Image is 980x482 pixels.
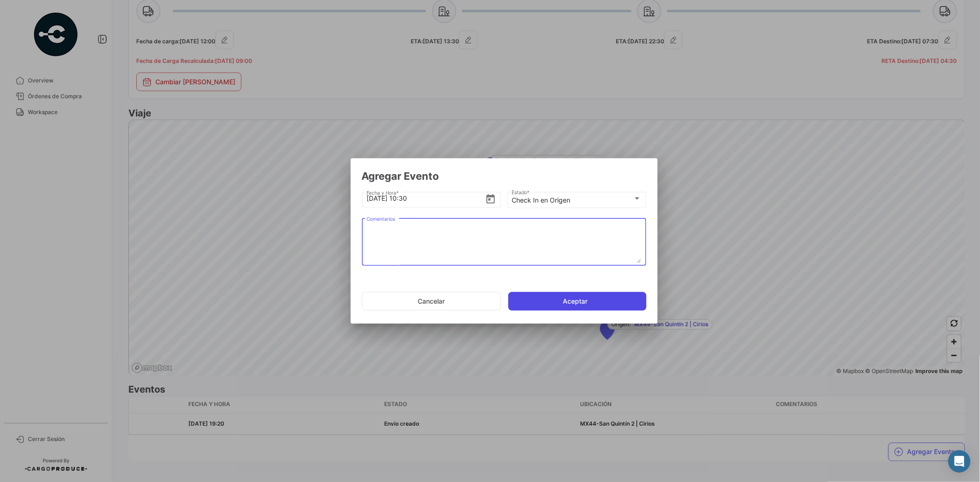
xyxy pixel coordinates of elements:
div: Abrir Intercom Messenger [948,450,971,473]
input: Seleccionar una fecha [367,182,485,215]
button: Open calendar [485,193,496,204]
button: Aceptar [508,292,647,311]
mat-select-trigger: Check In en Origen [512,196,570,204]
h2: Agregar Evento [362,170,647,183]
button: Cancelar [362,292,501,311]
